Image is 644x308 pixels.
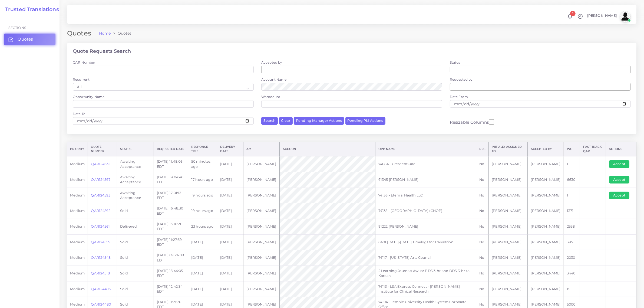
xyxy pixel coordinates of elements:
[489,250,528,266] td: [PERSON_NAME]
[609,192,629,199] button: Accept
[243,219,279,234] td: [PERSON_NAME]
[476,142,488,156] th: REC
[375,266,476,281] td: 2 Learning Journals Awuor BDS 3-hr and BDS 3-hr to Korean
[117,156,154,172] td: Awaiting Acceptance
[476,188,488,203] td: No
[528,281,564,297] td: [PERSON_NAME]
[154,281,188,297] td: [DATE] 12:42:34 EDT
[345,117,385,125] button: Pending PM Actions
[70,255,85,260] span: medium
[450,119,494,125] label: Resizable Columns
[188,250,217,266] td: [DATE]
[528,172,564,188] td: [PERSON_NAME]
[154,250,188,266] td: [DATE] 09:24:08 EDT
[188,172,217,188] td: 17 hours ago
[70,193,85,197] span: medium
[564,266,580,281] td: 3440
[91,240,110,244] a: QAR124555
[261,94,280,99] label: Wordcount
[476,250,488,266] td: No
[188,234,217,250] td: [DATE]
[476,172,488,188] td: No
[188,281,217,297] td: [DATE]
[564,234,580,250] td: 395
[587,14,617,18] span: [PERSON_NAME]
[564,142,580,156] th: WC
[489,281,528,297] td: [PERSON_NAME]
[91,287,111,291] a: QAR124493
[217,188,243,203] td: [DATE]
[154,172,188,188] td: [DATE] 19:04:46 EDT
[117,172,154,188] td: Awaiting Acceptance
[243,266,279,281] td: [PERSON_NAME]
[609,176,629,184] button: Accept
[154,219,188,234] td: [DATE] 13:10:21 EDT
[564,188,580,203] td: 1
[375,219,476,234] td: 91222 [PERSON_NAME]
[570,11,576,16] span: 1
[564,219,580,234] td: 2538
[70,162,85,166] span: medium
[476,234,488,250] td: No
[243,281,279,297] td: [PERSON_NAME]
[91,178,110,182] a: QAR124597
[217,250,243,266] td: [DATE]
[154,203,188,219] td: [DATE] 16:48:30 EDT
[154,234,188,250] td: [DATE] 11:27:39 EDT
[117,219,154,234] td: Delivered
[564,250,580,266] td: 2030
[565,14,575,19] a: 1
[8,26,26,30] span: Sections
[528,234,564,250] td: [PERSON_NAME]
[375,203,476,219] td: 74135 - [GEOGRAPHIC_DATA] (CHOP)
[154,142,188,156] th: Requested Date
[217,234,243,250] td: [DATE]
[279,117,293,125] button: Clear
[217,142,243,156] th: Delivery Date
[73,48,131,54] h4: Quote Requests Search
[117,203,154,219] td: Sold
[580,142,606,156] th: Fast Track QAR
[117,281,154,297] td: Sold
[375,234,476,250] td: 8401 [DATE]-[DATE] Timelogs for Translation
[88,142,117,156] th: Quote Number
[450,77,473,82] label: Requested by
[489,188,528,203] td: [PERSON_NAME]
[243,172,279,188] td: [PERSON_NAME]
[609,178,633,182] a: Accept
[609,162,633,166] a: Accept
[70,287,85,291] span: medium
[243,156,279,172] td: [PERSON_NAME]
[243,234,279,250] td: [PERSON_NAME]
[261,117,278,125] button: Search
[528,188,564,203] td: [PERSON_NAME]
[1,6,59,13] a: Trusted Translations
[528,142,564,156] th: Accepted by
[476,266,488,281] td: No
[70,224,85,228] span: medium
[70,271,85,275] span: medium
[4,34,55,45] a: Quotes
[243,142,279,156] th: AM
[476,281,488,297] td: No
[243,188,279,203] td: [PERSON_NAME]
[450,94,468,99] label: Date From
[188,219,217,234] td: 23 hours ago
[154,266,188,281] td: [DATE] 15:44:05 EDT
[528,156,564,172] td: [PERSON_NAME]
[70,178,85,182] span: medium
[67,142,88,156] th: Priority
[188,188,217,203] td: 19 hours ago
[91,255,111,260] a: QAR124548
[243,203,279,219] td: [PERSON_NAME]
[18,36,33,42] span: Quotes
[261,60,282,65] label: Accepted by
[489,266,528,281] td: [PERSON_NAME]
[609,193,633,197] a: Accept
[489,119,494,125] input: Resizable Columns
[279,142,375,156] th: Account
[73,77,90,82] label: Recurrent
[117,142,154,156] th: Status
[528,203,564,219] td: [PERSON_NAME]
